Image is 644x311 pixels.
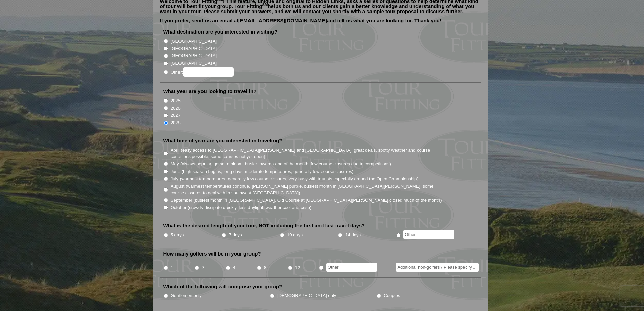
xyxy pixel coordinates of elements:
p: If you prefer, send us an email at and tell us what you are looking for. Thank you! [160,18,481,28]
label: June (high season begins, long days, moderate temperatures, generally few course closures) [171,168,354,175]
label: May (always popular, gorse in bloom, busier towards end of the month, few course closures due to ... [171,161,391,168]
label: April (easy access to [GEOGRAPHIC_DATA][PERSON_NAME] and [GEOGRAPHIC_DATA], great deals, spotty w... [171,147,443,160]
label: Couples [384,292,400,299]
label: 2025 [171,97,181,104]
label: What is the desired length of your tour, NOT including the first and last travel days? [163,222,365,229]
label: October (crowds dissipate quickly, less daylight, weather cool and crisp) [171,204,312,211]
input: Other [403,230,454,239]
label: Gentlemen only [171,292,202,299]
input: Other [326,263,377,272]
label: 2 [202,264,204,271]
label: 14 days [345,231,361,238]
label: [GEOGRAPHIC_DATA] [171,45,217,52]
label: 8 [264,264,266,271]
label: 2028 [171,119,181,126]
label: 1 [171,264,173,271]
label: What time of year are you interested in traveling? [163,137,282,144]
label: [GEOGRAPHIC_DATA] [171,52,217,59]
label: How many golfers will be in your group? [163,250,261,257]
label: Which of the following will comprise your group? [163,283,282,290]
sup: SM [262,3,268,7]
label: What year are you looking to travel in? [163,88,257,95]
label: Other: [171,67,234,77]
label: [DEMOGRAPHIC_DATA] only [277,292,336,299]
label: August (warmest temperatures continue, [PERSON_NAME] purple, busiest month in [GEOGRAPHIC_DATA][P... [171,183,443,196]
label: [GEOGRAPHIC_DATA] [171,38,217,45]
label: 12 [295,264,300,271]
label: 5 days [171,231,184,238]
label: What destination are you interested in visiting? [163,28,278,35]
label: 2027 [171,112,181,119]
label: [GEOGRAPHIC_DATA] [171,60,217,67]
input: Other: [183,67,234,77]
label: 7 days [229,231,242,238]
label: 4 [233,264,235,271]
input: Additional non-golfers? Please specify # [396,263,479,272]
label: 2026 [171,105,181,112]
label: September (busiest month in [GEOGRAPHIC_DATA], Old Course at [GEOGRAPHIC_DATA][PERSON_NAME] close... [171,197,442,204]
label: July (warmest temperatures, generally few course closures, very busy with tourists especially aro... [171,176,419,182]
label: 10 days [287,231,303,238]
a: [EMAIL_ADDRESS][DOMAIN_NAME] [238,18,327,23]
